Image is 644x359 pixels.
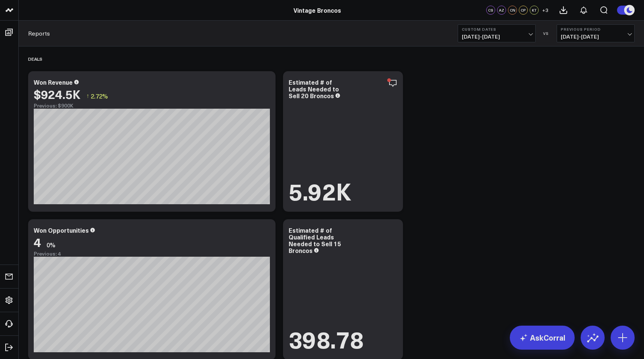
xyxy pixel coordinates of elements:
div: Deals [28,50,42,67]
span: + 3 [542,7,548,13]
div: Won Opportunities [34,226,89,234]
a: AskCorral [510,326,575,350]
span: 2.72% [91,92,108,100]
div: Estimated # of Qualified Leads Needed to Sell 15 Broncos [289,226,341,254]
b: Custom Dates [462,27,532,31]
div: Previous: 4 [34,251,270,257]
div: $924.5K [34,87,81,101]
div: CS [486,6,495,15]
b: Previous Period [561,27,631,31]
div: CN [508,6,517,15]
div: KT [530,6,539,15]
button: Previous Period[DATE]-[DATE] [557,24,635,42]
div: AZ [497,6,506,15]
div: Previous: $900K [34,103,270,109]
div: Estimated # of Leads Needed to Sell 20 Broncos [289,78,339,100]
div: 0% [46,241,55,249]
div: 4 [34,235,41,249]
button: +3 [541,6,550,15]
div: 398.78 [289,327,364,350]
button: Custom Dates[DATE]-[DATE] [458,24,536,42]
a: Reports [28,29,50,37]
span: [DATE] - [DATE] [561,34,631,40]
div: CP [519,6,528,15]
div: 5.92K [289,179,351,202]
span: [DATE] - [DATE] [462,34,532,40]
a: Vintage Broncos [294,6,341,14]
span: ↑ [86,91,89,101]
div: Won Revenue [34,78,73,86]
div: VS [539,31,553,36]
